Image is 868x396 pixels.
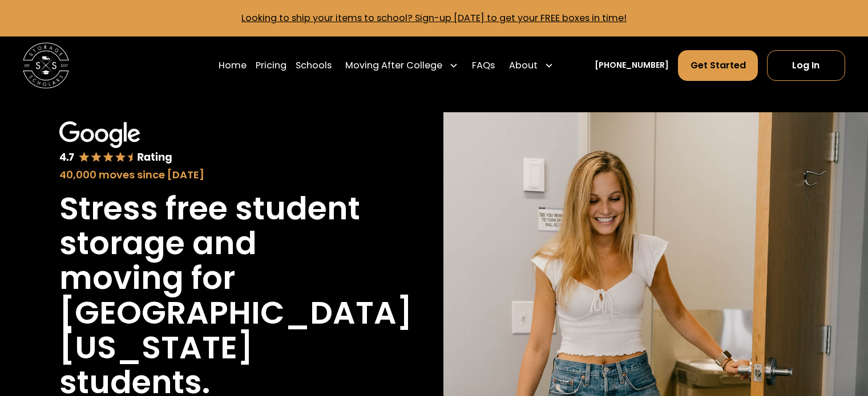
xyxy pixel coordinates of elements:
[595,59,669,71] a: [PHONE_NUMBER]
[241,11,627,25] a: Looking to ship your items to school? Sign-up [DATE] to get your FREE boxes in time!
[296,50,332,81] a: Schools
[59,296,412,365] h1: [GEOGRAPHIC_DATA][US_STATE]
[256,50,286,81] a: Pricing
[345,59,442,72] div: Moving After College
[59,191,365,296] h1: Stress free student storage and moving for
[472,50,495,81] a: FAQs
[767,50,845,81] a: Log In
[509,59,538,72] div: About
[341,50,463,81] div: Moving After College
[23,43,69,89] img: Storage Scholars main logo
[504,50,558,81] div: About
[59,167,365,182] div: 40,000 moves since [DATE]
[59,121,172,165] img: Google 4.7 star rating
[219,50,247,81] a: Home
[678,50,757,81] a: Get Started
